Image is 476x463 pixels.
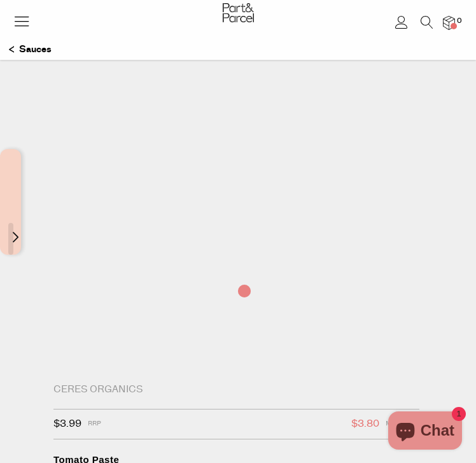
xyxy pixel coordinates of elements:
[384,411,466,453] inbox-online-store-chat: Shopify online store chat
[223,3,254,22] img: Part&Parcel
[443,16,455,29] a: 0
[88,416,101,432] span: RRP
[53,383,419,396] div: Ceres Organics
[53,416,81,432] span: $3.99
[454,15,465,27] span: 0
[351,416,379,432] span: $3.80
